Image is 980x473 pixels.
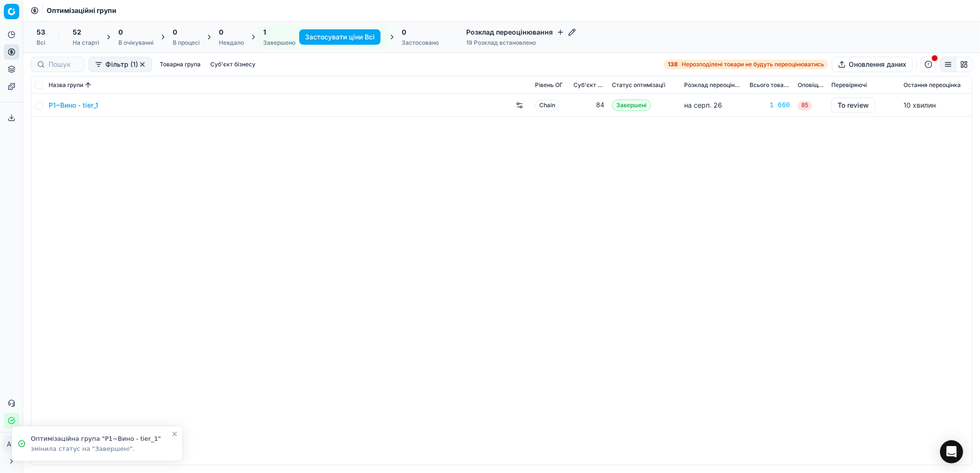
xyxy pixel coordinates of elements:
[263,39,295,47] div: Завершено
[169,428,180,440] button: Close toast
[612,81,665,89] span: Статус оптимізації
[798,101,812,111] span: 85
[83,80,93,90] button: Sorted by Назва групи ascending
[612,100,651,111] span: Завершені
[47,6,116,15] span: Оптимізаційні групи
[798,81,824,89] span: Оповіщення
[664,60,828,69] a: 138Нерозподілені товари не будуть переоцінюватись
[573,81,604,89] span: Суб'єкт бізнесу
[831,81,867,89] span: Перевіряючі
[49,81,83,89] span: Назва групи
[118,27,123,37] span: 0
[904,81,961,89] span: Остання переоцінка
[73,27,81,37] span: 52
[156,59,204,70] button: Товарна група
[31,445,171,453] div: змінила статус на "Завершені".
[219,39,244,47] div: Невдало
[31,434,171,444] div: Оптимізаційна група "P1~Вино - tier_1"
[37,27,45,37] span: 53
[668,61,678,68] strong: 138
[904,101,936,109] span: 10 хвилин
[206,59,259,70] button: Суб'єкт бізнесу
[684,101,722,109] span: на серп. 26
[750,100,790,110] a: 1 660
[299,29,381,45] button: Застосувати ціни Всі
[4,436,19,452] button: AK
[263,27,266,37] span: 1
[466,39,576,47] div: 19 Розклад встановлено
[832,57,913,72] button: Оновлення даних
[684,81,742,89] span: Розклад переоцінювання
[47,6,116,15] nav: breadcrumb
[535,100,560,111] span: Chain
[466,27,576,37] h4: Розклад переоцінювання
[831,98,875,113] button: To review
[402,27,406,37] span: 0
[682,61,824,68] span: Нерозподілені товари не будуть переоцінюватись
[173,27,177,37] span: 0
[73,39,99,47] div: На старті
[940,440,963,463] div: Open Intercom Messenger
[219,27,223,37] span: 0
[118,39,153,47] div: В очікуванні
[4,437,19,451] span: AK
[573,100,604,110] div: 84
[173,39,200,47] div: В процесі
[37,39,45,47] div: Всі
[402,39,439,47] div: Застосовано
[535,81,563,89] span: Рівень OГ
[89,57,152,72] button: Фільтр (1)
[49,100,98,110] a: P1~Вино - tier_1
[49,60,78,69] input: Пошук
[750,81,790,89] span: Всього товарів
